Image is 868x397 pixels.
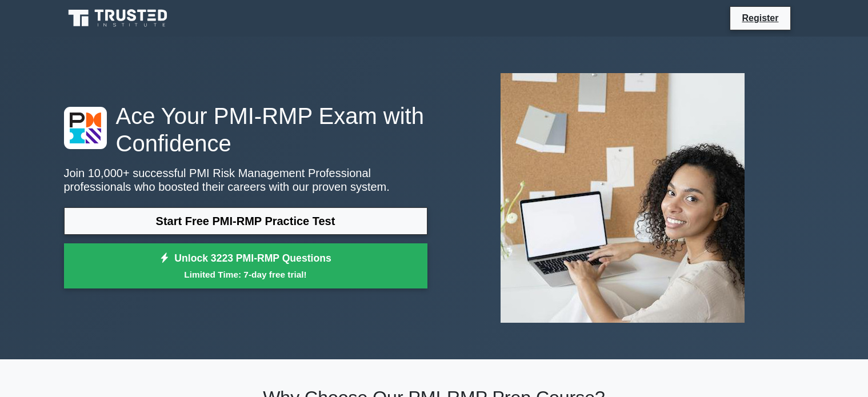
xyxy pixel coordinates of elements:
[64,207,427,235] a: Start Free PMI-RMP Practice Test
[735,11,785,25] a: Register
[78,268,413,281] small: Limited Time: 7-day free trial!
[64,166,427,194] p: Join 10,000+ successful PMI Risk Management Professional professionals who boosted their careers ...
[64,102,427,157] h1: Ace Your PMI-RMP Exam with Confidence
[64,243,427,289] a: Unlock 3223 PMI-RMP QuestionsLimited Time: 7-day free trial!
